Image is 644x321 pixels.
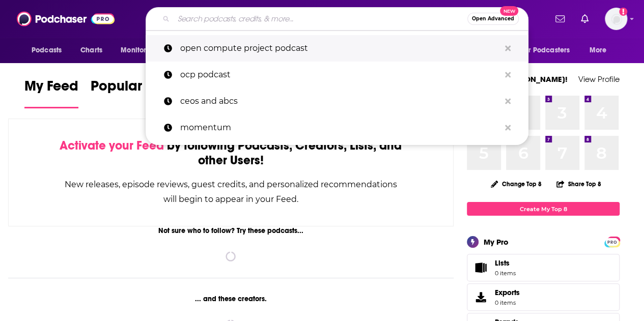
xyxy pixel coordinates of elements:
span: New [500,6,518,16]
img: User Profile [605,8,627,30]
span: Activate your Feed [60,138,164,153]
div: by following Podcasts, Creators, Lists, and other Users! [60,138,402,168]
span: Lists [495,258,510,268]
p: ocp podcast [180,62,500,88]
img: Podchaser - Follow, Share and Rate Podcasts [17,9,115,28]
button: Show profile menu [605,8,627,30]
a: ocp podcast [146,62,528,88]
span: My Feed [24,77,78,101]
span: Open Advanced [472,16,514,21]
a: Popular Feed [91,77,177,108]
p: open compute project podcast [180,35,500,62]
a: Lists [467,254,620,281]
button: open menu [582,41,620,60]
a: Show notifications dropdown [577,10,593,27]
a: momentum [146,114,528,141]
span: Lists [495,258,516,268]
button: open menu [114,41,170,60]
span: More [590,43,607,57]
span: Exports [470,290,491,304]
div: Search podcasts, credits, & more... [146,7,528,31]
span: Exports [495,288,520,297]
button: open menu [24,41,75,60]
span: Lists [470,260,491,275]
span: Popular Feed [91,77,177,101]
span: 0 items [495,299,520,306]
span: 0 items [495,270,516,277]
a: open compute project podcast [146,35,528,62]
a: ceos and abcs [146,88,528,114]
a: Charts [74,41,108,60]
p: momentum [180,114,500,141]
a: Create My Top 8 [467,202,620,216]
span: Monitoring [121,43,157,57]
div: Not sure who to follow? Try these podcasts... [8,226,454,235]
div: New releases, episode reviews, guest credits, and personalized recommendations will begin to appe... [60,177,402,207]
div: ... and these creators. [8,295,454,303]
span: Logged in as gracewagner [605,8,627,30]
span: For Podcasters [521,43,570,57]
svg: Add a profile image [619,8,627,16]
div: My Pro [484,237,509,247]
span: Podcasts [32,43,62,57]
button: Open AdvancedNew [467,13,519,25]
a: Show notifications dropdown [551,10,569,27]
button: Share Top 8 [556,174,602,194]
a: PRO [606,238,618,245]
input: Search podcasts, credits, & more... [174,11,467,27]
p: ceos and abcs [180,88,500,114]
a: View Profile [578,74,620,84]
span: PRO [606,238,618,246]
a: Exports [467,283,620,311]
button: open menu [514,41,584,60]
a: My Feed [24,77,78,108]
span: Charts [80,43,102,57]
button: Change Top 8 [485,178,548,190]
